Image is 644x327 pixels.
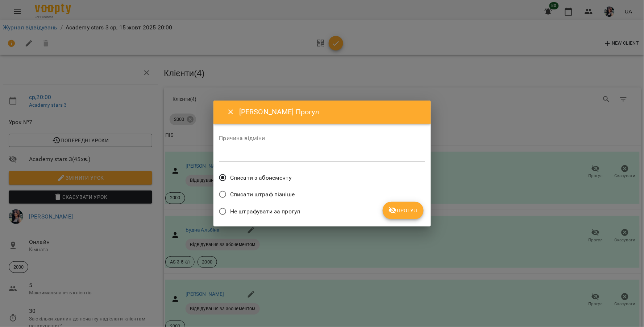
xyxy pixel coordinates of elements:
[230,207,300,216] span: Не штрафувати за прогул
[230,173,291,182] span: Списати з абонементу
[383,202,424,219] button: Прогул
[230,190,295,199] span: Списати штраф пізніше
[239,106,422,118] h6: [PERSON_NAME] Прогул
[222,103,240,121] button: Close
[219,135,425,141] label: Причина відміни
[389,206,418,215] span: Прогул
